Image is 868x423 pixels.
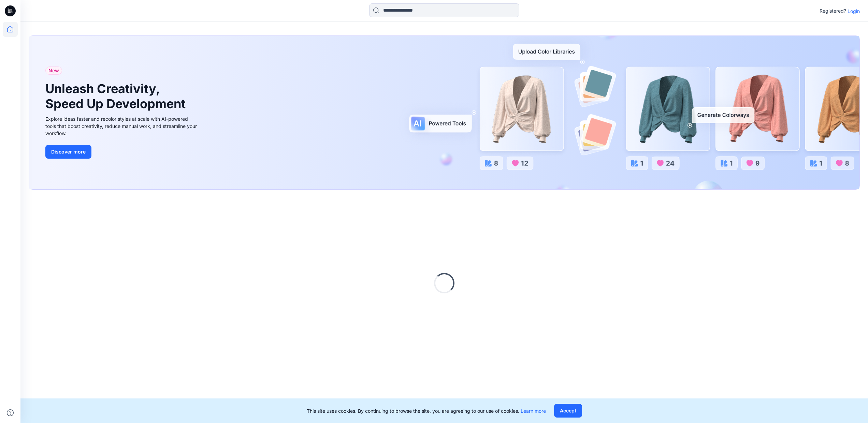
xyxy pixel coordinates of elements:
[307,407,546,414] p: This site uses cookies. By continuing to browse the site, you are agreeing to our use of cookies.
[48,67,59,75] span: New
[45,145,199,159] a: Discover more
[45,82,189,111] h1: Unleash Creativity, Speed Up Development
[848,8,860,15] p: Login
[554,404,582,418] button: Accept
[45,145,91,159] button: Discover more
[45,115,199,137] div: Explore ideas faster and recolor styles at scale with AI-powered tools that boost creativity, red...
[820,7,846,15] p: Registered?
[521,408,546,414] a: Learn more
